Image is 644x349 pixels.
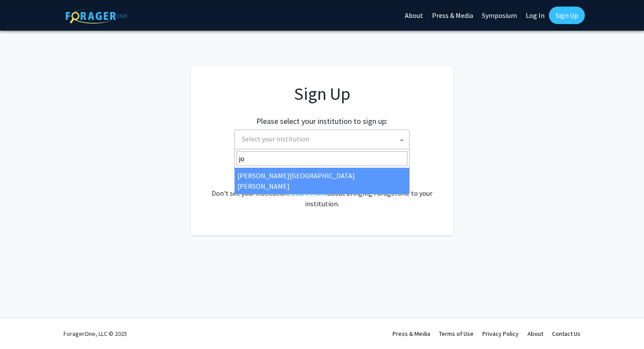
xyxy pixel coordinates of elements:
[242,134,309,143] span: Select your institution
[393,330,430,338] a: Press & Media
[552,330,580,338] a: Contact Us
[549,7,585,24] a: Sign Up
[235,168,409,194] li: [PERSON_NAME][GEOGRAPHIC_DATA][PERSON_NAME]
[256,116,388,126] h2: Please select your institution to sign up:
[238,130,409,148] span: Select your institution
[208,167,436,209] div: Already have an account? . Don't see your institution? about bringing ForagerOne to your institut...
[66,8,127,24] img: ForagerOne Logo
[234,130,410,149] span: Select your institution
[292,189,327,197] a: Learn more about bringing ForagerOne to your institution
[208,83,436,104] h1: Sign Up
[64,318,127,349] div: ForagerOne, LLC © 2025
[237,151,407,166] input: Search
[527,330,543,338] a: About
[439,330,474,338] a: Terms of Use
[482,330,519,338] a: Privacy Policy
[7,310,37,342] iframe: Chat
